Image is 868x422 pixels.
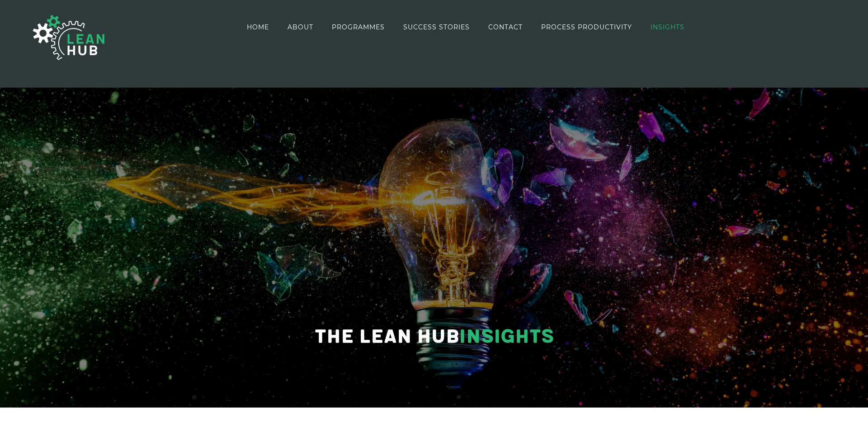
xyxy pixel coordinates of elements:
span: Insights [459,325,554,348]
span: ABOUT [288,24,313,30]
a: CONTACT [488,1,523,53]
a: HOME [247,1,269,53]
span: PROGRAMMES [332,24,385,30]
span: HOME [247,24,269,30]
a: PROGRAMMES [332,1,385,53]
span: INSIGHTS [651,24,684,30]
span: CONTACT [488,24,523,30]
span: PROCESS PRODUCTIVITY [541,24,632,30]
nav: Main Menu [247,1,684,53]
a: INSIGHTS [651,1,684,53]
img: The Lean Hub | Optimising productivity with Lean Logo [24,5,114,70]
span: The Lean Hub [315,325,459,348]
span: SUCCESS STORIES [403,24,470,30]
a: SUCCESS STORIES [403,1,470,53]
a: PROCESS PRODUCTIVITY [541,1,632,53]
a: ABOUT [288,1,313,53]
